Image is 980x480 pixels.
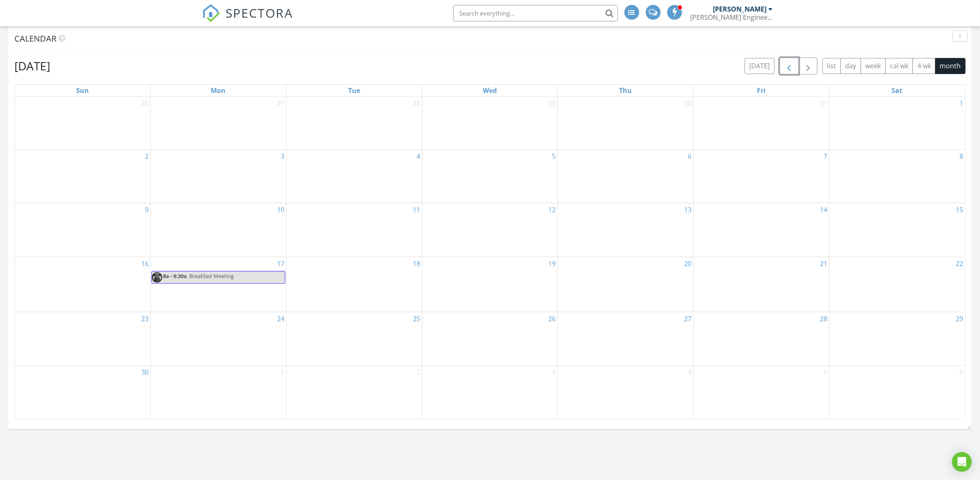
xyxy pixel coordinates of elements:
a: Go to November 15, 2025 [954,203,965,216]
a: Go to November 7, 2025 [822,150,829,163]
a: Go to December 3, 2025 [550,366,557,379]
td: Go to November 11, 2025 [286,203,422,257]
td: Go to November 9, 2025 [15,203,151,257]
td: Go to November 17, 2025 [151,257,286,312]
button: month [935,58,966,74]
img: img7912_1.jpg [152,272,162,283]
td: Go to November 27, 2025 [558,312,694,365]
a: Saturday [890,85,904,96]
a: Thursday [617,85,633,96]
td: Go to November 13, 2025 [558,203,694,257]
a: Go to October 27, 2025 [275,97,286,110]
a: Go to November 19, 2025 [547,257,557,270]
a: Monday [210,85,228,96]
a: Go to December 1, 2025 [279,366,286,379]
td: Go to November 2, 2025 [15,150,151,203]
span: 8a - 9:30a [163,272,187,280]
button: day [840,58,861,74]
td: Go to November 8, 2025 [829,150,965,203]
a: Go to November 21, 2025 [818,257,829,270]
img: The Best Home Inspection Software - Spectora [202,4,220,22]
td: Go to November 25, 2025 [286,312,422,365]
td: Go to November 18, 2025 [286,257,422,312]
td: Go to November 4, 2025 [286,150,422,203]
a: Go to December 6, 2025 [958,366,965,379]
span: Calendar [14,33,56,44]
td: Go to November 22, 2025 [829,257,965,312]
td: Go to October 31, 2025 [694,97,829,150]
a: Go to November 13, 2025 [682,203,693,216]
td: Go to December 3, 2025 [422,365,558,418]
button: Previous month [780,58,799,74]
td: Go to November 20, 2025 [558,257,694,312]
a: Go to November 6, 2025 [686,150,693,163]
td: Go to November 7, 2025 [694,150,829,203]
td: Go to November 6, 2025 [558,150,694,203]
td: Go to November 26, 2025 [422,312,558,365]
td: Go to November 5, 2025 [422,150,558,203]
a: Go to October 28, 2025 [411,97,422,110]
a: Go to November 17, 2025 [275,257,286,270]
button: Next month [798,58,818,74]
button: 4 wk [912,58,936,74]
div: [PERSON_NAME] [713,5,767,13]
td: Go to October 28, 2025 [286,97,422,150]
a: Go to November 25, 2025 [411,312,422,325]
td: Go to October 30, 2025 [558,97,694,150]
td: Go to November 3, 2025 [151,150,286,203]
td: Go to November 15, 2025 [829,203,965,257]
span: SPECTORA [226,4,293,21]
td: Go to October 26, 2025 [15,97,151,150]
a: Go to October 26, 2025 [140,97,150,110]
a: Go to November 9, 2025 [143,203,150,216]
td: Go to December 1, 2025 [151,365,286,418]
a: Go to November 29, 2025 [954,312,965,325]
a: Go to November 10, 2025 [275,203,286,216]
span: Breakfast Meeting [189,272,234,280]
a: Tuesday [347,85,362,96]
a: Go to November 28, 2025 [818,312,829,325]
a: Go to October 31, 2025 [818,97,829,110]
td: Go to November 23, 2025 [15,312,151,365]
td: Go to November 29, 2025 [829,312,965,365]
div: Open Intercom Messenger [952,452,972,472]
a: Go to November 30, 2025 [140,366,150,379]
a: Go to November 8, 2025 [958,150,965,163]
button: [DATE] [745,58,775,74]
td: Go to November 19, 2025 [422,257,558,312]
input: Search everything... [453,5,618,21]
a: Go to November 2, 2025 [143,150,150,163]
a: Go to November 3, 2025 [279,150,286,163]
td: Go to December 5, 2025 [694,365,829,418]
td: Go to November 30, 2025 [15,365,151,418]
a: Go to November 18, 2025 [411,257,422,270]
td: Go to November 10, 2025 [151,203,286,257]
a: Go to December 5, 2025 [822,366,829,379]
a: Go to November 14, 2025 [818,203,829,216]
a: Go to November 4, 2025 [415,150,422,163]
div: Hedderman Engineering. INC. [691,13,773,21]
td: Go to November 1, 2025 [829,97,965,150]
a: Go to November 22, 2025 [954,257,965,270]
a: Go to November 24, 2025 [275,312,286,325]
a: SPECTORA [202,11,293,28]
a: Go to December 4, 2025 [686,366,693,379]
a: Go to November 23, 2025 [140,312,150,325]
td: Go to November 12, 2025 [422,203,558,257]
a: Go to October 30, 2025 [682,97,693,110]
td: Go to November 28, 2025 [694,312,829,365]
a: Go to October 29, 2025 [547,97,557,110]
td: Go to November 24, 2025 [151,312,286,365]
td: Go to December 6, 2025 [829,365,965,418]
a: Go to December 2, 2025 [415,366,422,379]
a: Friday [755,85,767,96]
a: Go to November 20, 2025 [682,257,693,270]
td: Go to November 16, 2025 [15,257,151,312]
a: Go to November 26, 2025 [547,312,557,325]
a: Go to November 27, 2025 [682,312,693,325]
td: Go to October 27, 2025 [151,97,286,150]
td: Go to November 14, 2025 [694,203,829,257]
a: Go to November 11, 2025 [411,203,422,216]
button: list [822,58,841,74]
a: Go to November 5, 2025 [550,150,557,163]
